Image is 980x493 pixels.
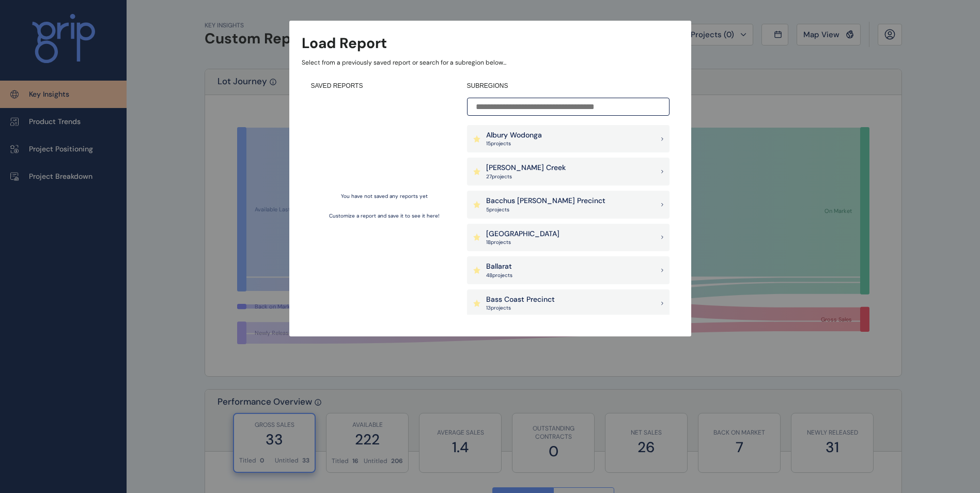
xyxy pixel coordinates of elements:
[486,229,559,239] p: [GEOGRAPHIC_DATA]
[329,212,440,220] p: Customize a report and save it to see it here!
[467,82,670,90] h4: SUBREGIONS
[302,33,387,53] h3: Load Report
[486,304,555,312] p: 13 project s
[341,193,428,200] p: You have not saved any reports yet
[486,163,566,173] p: [PERSON_NAME] Creek
[486,196,605,206] p: Bacchus [PERSON_NAME] Precinct
[486,272,512,279] p: 48 project s
[302,58,679,67] p: Select from a previously saved report or search for a subregion below...
[311,82,458,90] h4: SAVED REPORTS
[486,173,566,180] p: 27 project s
[486,206,605,213] p: 5 project s
[486,261,512,272] p: Ballarat
[486,295,555,305] p: Bass Coast Precinct
[486,130,542,141] p: Albury Wodonga
[486,239,559,246] p: 18 project s
[486,140,542,147] p: 15 project s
